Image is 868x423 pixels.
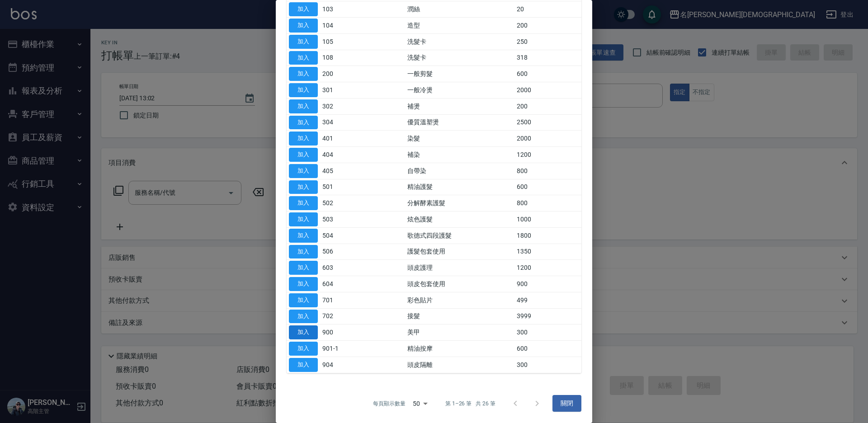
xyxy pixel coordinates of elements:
[289,342,318,356] button: 加入
[320,98,367,114] td: 302
[320,82,367,99] td: 301
[289,277,318,291] button: 加入
[514,18,581,34] td: 200
[289,19,318,33] button: 加入
[514,1,581,18] td: 20
[514,308,581,324] td: 3999
[405,82,514,99] td: 一般冷燙
[289,116,318,130] button: 加入
[514,114,581,131] td: 2500
[409,391,431,416] div: 50
[289,67,318,81] button: 加入
[514,195,581,211] td: 800
[405,292,514,308] td: 彩色貼片
[514,66,581,82] td: 600
[514,227,581,244] td: 1800
[405,131,514,147] td: 染髮
[320,114,367,131] td: 304
[405,195,514,211] td: 分解酵素護髮
[514,131,581,147] td: 2000
[289,164,318,178] button: 加入
[514,357,581,373] td: 300
[320,341,367,357] td: 901-1
[514,98,581,114] td: 200
[373,399,406,408] p: 每頁顯示數量
[405,33,514,50] td: 洗髮卡
[320,163,367,179] td: 405
[552,395,581,412] button: 關閉
[514,82,581,99] td: 2000
[405,308,514,324] td: 接髮
[405,244,514,260] td: 護髮包套使用
[289,229,318,243] button: 加入
[405,357,514,373] td: 頭皮隔離
[514,50,581,66] td: 318
[289,83,318,97] button: 加入
[405,66,514,82] td: 一般剪髮
[320,18,367,34] td: 104
[514,179,581,195] td: 600
[289,245,318,259] button: 加入
[514,276,581,292] td: 900
[514,33,581,50] td: 250
[289,212,318,226] button: 加入
[405,1,514,18] td: 潤絲
[514,292,581,308] td: 499
[320,227,367,244] td: 504
[320,244,367,260] td: 506
[320,260,367,276] td: 603
[320,131,367,147] td: 401
[405,227,514,244] td: 歌德式四段護髮
[405,260,514,276] td: 頭皮護理
[514,211,581,228] td: 1000
[289,35,318,49] button: 加入
[289,310,318,324] button: 加入
[289,358,318,372] button: 加入
[405,18,514,34] td: 造型
[320,33,367,50] td: 105
[405,163,514,179] td: 自帶染
[514,163,581,179] td: 800
[320,66,367,82] td: 200
[289,148,318,162] button: 加入
[445,399,495,408] p: 第 1–26 筆 共 26 筆
[405,211,514,228] td: 炫色護髮
[289,2,318,16] button: 加入
[320,276,367,292] td: 604
[405,50,514,66] td: 洗髮卡
[514,244,581,260] td: 1350
[320,211,367,228] td: 503
[405,98,514,114] td: 補燙
[320,50,367,66] td: 108
[289,99,318,113] button: 加入
[320,308,367,324] td: 702
[320,1,367,18] td: 103
[514,147,581,163] td: 1200
[405,114,514,131] td: 優質溫塑燙
[405,147,514,163] td: 補染
[514,260,581,276] td: 1200
[320,357,367,373] td: 904
[320,292,367,308] td: 701
[514,341,581,357] td: 600
[320,179,367,195] td: 501
[405,276,514,292] td: 頭皮包套使用
[289,293,318,307] button: 加入
[405,179,514,195] td: 精油護髮
[405,341,514,357] td: 精油按摩
[289,51,318,65] button: 加入
[289,325,318,339] button: 加入
[320,147,367,163] td: 404
[514,324,581,341] td: 300
[289,261,318,275] button: 加入
[289,132,318,146] button: 加入
[320,324,367,341] td: 900
[320,195,367,211] td: 502
[405,324,514,341] td: 美甲
[289,180,318,194] button: 加入
[289,196,318,210] button: 加入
